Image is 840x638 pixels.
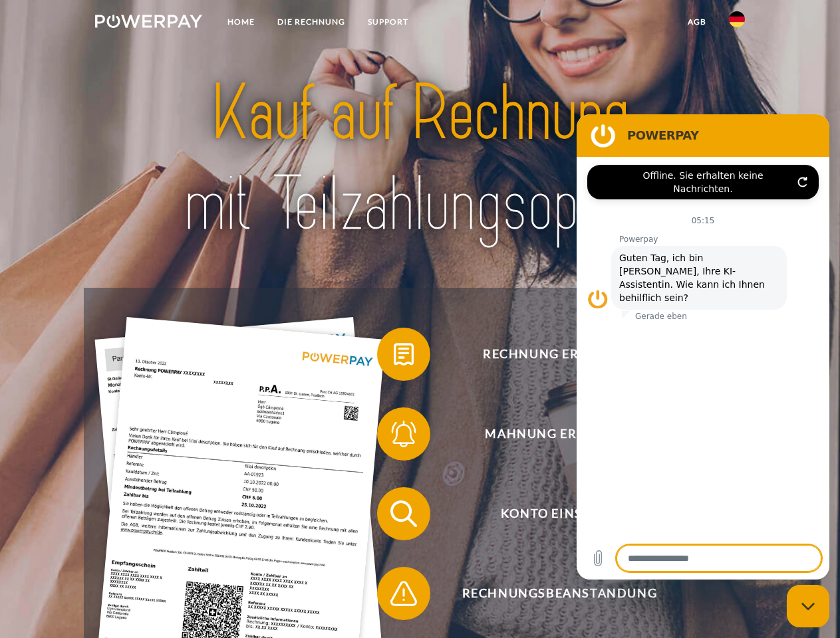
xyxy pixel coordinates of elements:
[577,114,829,580] iframe: Messaging-Fenster
[377,567,723,620] button: Rechnungsbeanstandung
[377,328,723,381] button: Rechnung erhalten?
[127,64,713,255] img: title-powerpay_de.svg
[377,407,723,461] button: Mahnung erhalten?
[266,10,356,34] a: DIE RECHNUNG
[396,567,722,620] span: Rechnungsbeanstandung
[387,417,420,451] img: qb_bell.svg
[387,497,420,530] img: qb_search.svg
[387,577,420,610] img: qb_warning.svg
[729,11,745,27] img: de
[216,10,266,34] a: Home
[387,338,420,371] img: qb_bill.svg
[676,10,718,34] a: agb
[356,10,420,34] a: SUPPORT
[95,15,202,28] img: logo-powerpay-white.svg
[377,487,723,540] button: Konto einsehen
[396,487,722,540] span: Konto einsehen
[396,328,722,381] span: Rechnung erhalten?
[396,407,722,461] span: Mahnung erhalten?
[787,585,829,627] iframe: Schaltfläche zum Öffnen des Messaging-Fensters; Konversation läuft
